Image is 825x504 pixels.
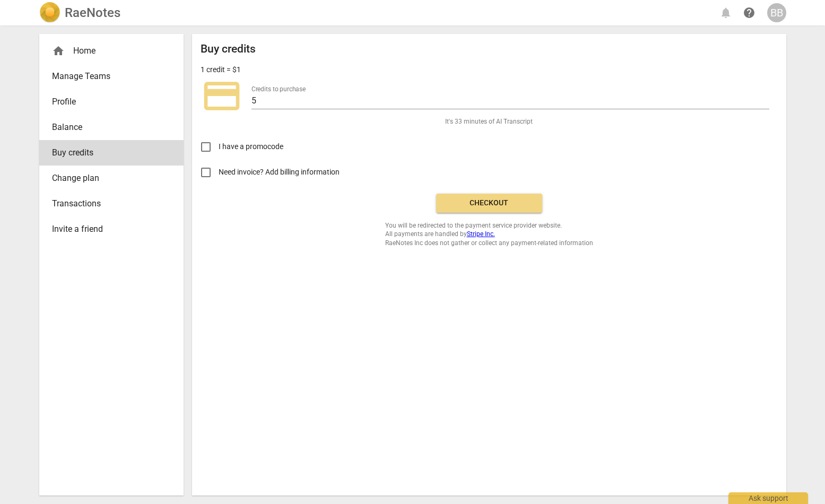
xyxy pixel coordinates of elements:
a: Manage Teams [39,64,184,89]
button: Checkout [436,194,542,213]
a: Buy credits [39,140,184,166]
a: Profile [39,89,184,115]
a: Stripe Inc. [467,230,495,238]
img: Logo [39,2,60,23]
span: help [743,6,755,19]
a: Transactions [39,191,184,216]
span: Manage Teams [52,70,162,83]
span: You will be redirected to the payment service provider website. All payments are handled by RaeNo... [385,221,593,248]
span: home [52,45,65,57]
a: Change plan [39,166,184,191]
span: Profile [52,95,162,108]
a: LogoRaeNotes [39,2,120,23]
p: 1 credit = $1 [201,64,241,75]
span: I have a promocode [219,141,283,152]
span: Balance [52,121,162,134]
span: credit_card [201,75,243,117]
a: Help [740,3,759,22]
span: It's 33 minutes of AI Transcript [445,117,533,126]
span: Buy credits [52,146,162,159]
h2: Buy credits [201,42,256,56]
span: Invite a friend [52,223,162,236]
span: Transactions [52,197,162,210]
span: Need invoice? Add billing information [219,167,341,178]
a: Balance [39,115,184,140]
a: Invite a friend [39,216,184,242]
h2: RaeNotes [65,5,120,20]
span: Checkout [445,198,534,208]
button: BB [767,3,786,22]
span: Change plan [52,172,162,185]
div: Home [39,38,184,64]
div: Home [52,45,162,57]
label: Credits to purchase [251,86,306,92]
div: Ask support [728,492,808,504]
